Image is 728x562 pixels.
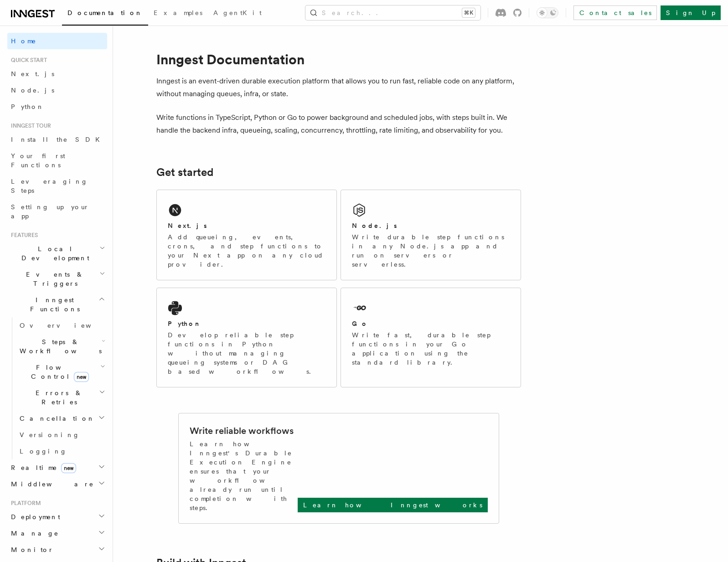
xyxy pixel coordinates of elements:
a: Get started [156,166,213,179]
a: Next.jsAdd queueing, events, crons, and step functions to your Next app on any cloud provider. [156,190,337,280]
span: Versioning [20,431,80,438]
a: Logging [16,443,107,459]
a: Your first Functions [7,148,107,173]
a: Leveraging Steps [7,173,107,199]
span: Steps & Workflows [16,337,102,356]
button: Middleware [7,476,107,492]
span: Install the SDK [11,136,105,143]
span: Next.js [11,70,54,77]
span: Overview [20,322,114,329]
span: Home [11,36,36,46]
a: Versioning [16,427,107,443]
button: Realtimenew [7,459,107,476]
a: Learn how Inngest works [298,498,488,512]
span: Documentation [67,9,143,16]
a: AgentKit [208,3,267,25]
a: Node.js [7,82,107,98]
span: Python [11,103,44,110]
span: Errors & Retries [16,388,99,407]
span: Quick start [7,57,47,64]
a: Setting up your app [7,199,107,224]
a: Contact sales [573,5,657,20]
p: Add queueing, events, crons, and step functions to your Next app on any cloud provider. [168,232,325,269]
span: Flow Control [16,363,100,381]
a: Python [7,98,107,115]
p: Write functions in TypeScript, Python or Go to power background and scheduled jobs, with steps bu... [156,111,521,137]
span: new [61,463,76,473]
a: Documentation [62,3,148,26]
button: Toggle dark mode [537,7,558,18]
h2: Python [168,319,201,328]
div: Inngest Functions [7,317,107,459]
a: Overview [16,317,107,334]
h2: Go [352,319,368,328]
p: Learn how Inngest's Durable Execution Engine ensures that your workflow already run until complet... [190,439,298,512]
button: Flow Controlnew [16,359,107,385]
a: Next.js [7,66,107,82]
span: Manage [7,529,59,538]
span: Inngest Functions [7,295,98,314]
p: Inngest is an event-driven durable execution platform that allows you to run fast, reliable code ... [156,75,521,100]
a: Examples [148,3,208,25]
span: Leveraging Steps [11,178,88,194]
a: PythonDevelop reliable step functions in Python without managing queueing systems or DAG based wo... [156,288,337,387]
button: Steps & Workflows [16,334,107,359]
button: Errors & Retries [16,385,107,410]
button: Search...⌘K [305,5,480,20]
span: Inngest tour [7,122,51,129]
p: Develop reliable step functions in Python without managing queueing systems or DAG based workflows. [168,330,325,376]
p: Learn how Inngest works [303,500,482,510]
a: Node.jsWrite durable step functions in any Node.js app and run on servers or serverless. [341,190,521,280]
button: Monitor [7,541,107,558]
span: AgentKit [213,9,262,16]
button: Cancellation [16,410,107,427]
p: Write fast, durable step functions in your Go application using the standard library. [352,330,510,367]
span: Events & Triggers [7,270,99,288]
button: Events & Triggers [7,266,107,292]
p: Write durable step functions in any Node.js app and run on servers or serverless. [352,232,510,269]
button: Manage [7,525,107,541]
span: new [74,372,89,382]
button: Inngest Functions [7,292,107,317]
button: Deployment [7,509,107,525]
h1: Inngest Documentation [156,51,521,67]
a: Sign Up [661,5,721,20]
h2: Write reliable workflows [190,424,294,437]
button: Local Development [7,241,107,266]
a: Home [7,33,107,49]
span: Cancellation [16,414,95,423]
span: Monitor [7,545,54,554]
span: Features [7,232,38,239]
h2: Next.js [168,221,207,230]
span: Node.js [11,87,54,94]
a: GoWrite fast, durable step functions in your Go application using the standard library. [341,288,521,387]
span: Setting up your app [11,203,89,220]
h2: Node.js [352,221,397,230]
a: Install the SDK [7,131,107,148]
span: Deployment [7,512,60,521]
span: Realtime [7,463,76,472]
span: Your first Functions [11,152,65,169]
kbd: ⌘K [462,8,475,17]
span: Middleware [7,480,94,489]
span: Local Development [7,244,99,263]
span: Examples [154,9,202,16]
span: Logging [20,448,67,455]
span: Platform [7,500,41,507]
